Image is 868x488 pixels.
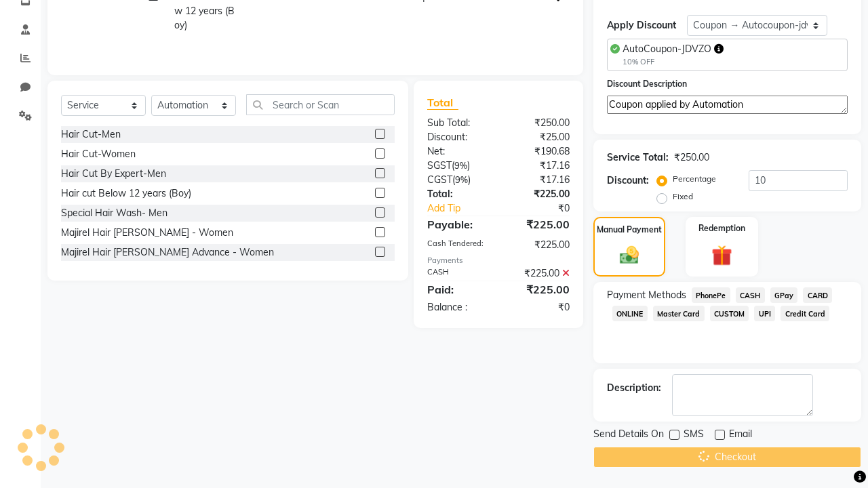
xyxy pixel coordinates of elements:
div: CASH [417,266,498,281]
span: Send Details On [593,427,664,444]
div: Paid: [417,281,498,298]
div: ₹25.00 [498,130,580,144]
a: Add Tip [417,201,512,216]
div: Hair cut Below 12 years (Boy) [61,186,191,201]
div: Sub Total: [417,116,498,130]
div: Special Hair Wash- Men [61,206,167,220]
div: Balance : [417,300,498,314]
div: ( ) [417,159,498,173]
span: Payment Methods [607,288,686,302]
div: Majirel Hair [PERSON_NAME] - Women [61,226,233,240]
div: ₹250.00 [674,150,709,165]
input: Search or Scan [246,94,395,115]
div: Apply Discount [607,18,687,33]
div: Description: [607,381,661,395]
div: ₹17.16 [498,159,580,173]
span: Total [427,96,458,110]
div: Hair Cut-Men [61,127,121,142]
div: ₹190.68 [498,144,580,159]
div: ₹225.00 [498,216,580,232]
div: ( ) [417,173,498,187]
span: 9% [455,174,468,185]
div: Cash Tendered: [417,238,498,252]
div: 10% OFF [623,56,724,68]
div: Net: [417,144,498,159]
div: Total: [417,187,498,201]
span: Master Card [653,306,705,321]
span: PhonePe [692,287,730,303]
span: GPay [770,287,798,303]
div: ₹225.00 [498,238,580,252]
span: CASH [736,287,765,303]
label: Redemption [698,222,745,235]
div: ₹250.00 [498,116,580,130]
label: Manual Payment [597,224,662,236]
span: CARD [803,287,832,303]
div: Payments [427,255,570,266]
div: Discount: [417,130,498,144]
label: Percentage [673,173,716,185]
div: ₹225.00 [498,187,580,201]
span: 9% [454,160,467,171]
span: SGST [427,159,452,171]
div: Service Total: [607,150,669,165]
label: Discount Description [607,78,687,90]
div: ₹225.00 [498,266,580,281]
img: _gift.svg [705,243,739,268]
span: CGST [427,174,452,186]
div: Majirel Hair [PERSON_NAME] Advance - Women [61,245,274,260]
span: ONLINE [612,306,648,321]
span: UPI [754,306,775,321]
span: SMS [684,427,704,444]
span: CUSTOM [710,306,749,321]
span: Email [729,427,752,444]
div: ₹17.16 [498,173,580,187]
div: Discount: [607,174,649,188]
div: Payable: [417,216,498,232]
span: Credit Card [781,306,829,321]
div: Hair Cut-Women [61,147,136,161]
div: ₹0 [512,201,580,216]
div: ₹0 [498,300,580,314]
img: _cash.svg [614,244,646,266]
div: Hair Cut By Expert-Men [61,167,166,181]
span: AutoCoupon-JDVZO [623,43,711,55]
div: ₹225.00 [498,281,580,298]
label: Fixed [673,190,693,203]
